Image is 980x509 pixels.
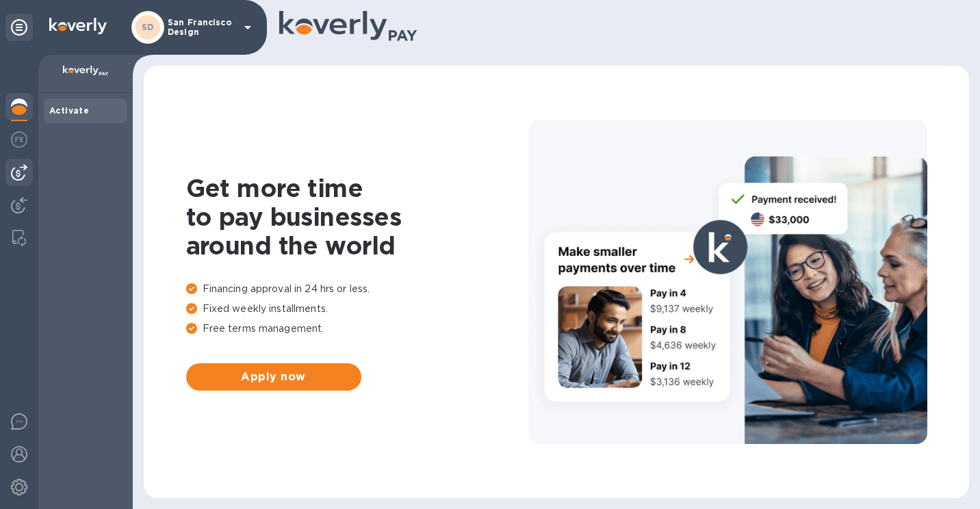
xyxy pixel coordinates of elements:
p: Free terms management. [186,322,528,336]
div: Unpin categories [5,14,33,41]
p: Financing approval in 24 hrs or less. [186,282,528,296]
h1: Get more time to pay businesses around the world [186,174,528,260]
img: Logo [49,18,107,34]
span: Apply now [197,369,350,385]
img: Foreign exchange [11,131,27,148]
b: Activate [49,105,89,116]
button: Apply now [186,363,361,391]
b: SD [142,22,154,32]
p: San Francisco Design [168,18,236,37]
p: Fixed weekly installments. [186,302,528,316]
